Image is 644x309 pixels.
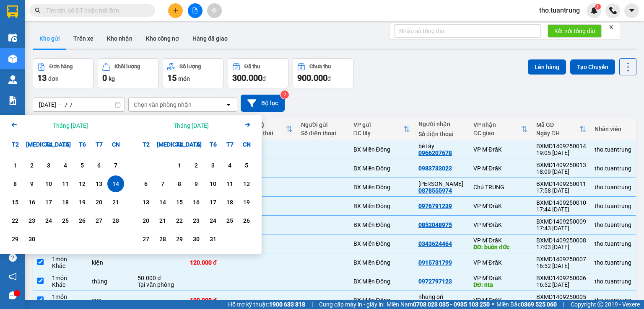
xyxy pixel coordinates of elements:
[536,256,586,263] div: BXMD1409250007
[154,231,171,247] div: Choose Thứ Ba, tháng 10 28 2025. It's available.
[9,254,17,262] span: question-circle
[188,194,205,211] div: Choose Thứ Năm, tháng 10 16 2025. It's available.
[418,221,452,228] div: 0852048975
[74,194,91,211] div: Choose Thứ Sáu, tháng 09 19 2025. It's available.
[107,175,124,192] div: Selected start date. Chủ Nhật, tháng 09 14 2025. It's available.
[188,157,205,174] div: Choose Thứ Năm, tháng 10 2 2025. It's available.
[319,300,384,309] span: Cung cấp máy in - giấy in:
[536,294,586,300] div: BXMD1409250005
[174,160,185,170] div: 1
[269,301,305,308] strong: 1900 633 818
[473,281,528,288] div: DĐ: nta
[9,120,19,130] svg: Arrow Left
[418,180,465,187] div: minh hùng
[595,240,631,247] div: tho.tuantrung
[40,136,57,153] div: T4
[597,301,603,307] span: copyright
[207,3,222,18] button: aim
[178,75,190,82] span: món
[242,120,252,131] button: Next month.
[110,160,122,170] div: 7
[92,297,129,304] div: cuc
[595,203,631,209] div: tho.tuantrung
[595,4,601,10] sup: 1
[140,234,152,244] div: 27
[40,157,57,174] div: Choose Thứ Tư, tháng 09 3 2025. It's available.
[8,54,17,63] img: warehouse-icon
[353,221,410,228] div: BX Miền Đông
[107,157,124,174] div: Choose Chủ Nhật, tháng 09 7 2025. It's available.
[353,146,410,153] div: BX Miền Đông
[174,197,185,207] div: 15
[174,234,185,244] div: 29
[418,165,452,172] div: 0983733023
[76,179,88,189] div: 12
[301,121,345,128] div: Người gửi
[473,275,528,281] div: VP M’ĐrăK
[241,197,252,207] div: 19
[91,157,107,174] div: Choose Thứ Bảy, tháng 09 6 2025. It's available.
[280,90,289,99] sup: 2
[387,300,490,309] span: Miền Nam
[207,197,219,207] div: 17
[473,237,528,244] div: VP M’ĐrăK
[473,259,528,266] div: VP M’ĐrăK
[138,281,182,288] div: Tại văn phòng
[224,179,236,189] div: 11
[595,126,631,132] div: Nhân viên
[418,149,452,156] div: 0966207678
[536,130,579,136] div: Ngày ĐH
[168,3,183,18] button: plus
[353,297,410,304] div: BX Miền Đông
[74,175,91,192] div: Choose Thứ Sáu, tháng 09 12 2025. It's available.
[154,194,171,211] div: Choose Thứ Ba, tháng 10 14 2025. It's available.
[154,175,171,192] div: Choose Thứ Ba, tháng 10 7 2025. It's available.
[26,179,38,189] div: 9
[93,197,105,207] div: 20
[171,136,188,153] div: T4
[8,75,17,84] img: warehouse-icon
[418,121,465,127] div: Người nhận
[110,179,122,189] div: 14
[536,263,586,269] div: 16:52 [DATE]
[528,59,566,75] button: Lên hàng
[110,197,122,207] div: 21
[7,136,23,153] div: T2
[138,231,154,247] div: Choose Thứ Hai, tháng 10 27 2025. It's available.
[33,98,125,111] input: Select a date range.
[473,121,521,128] div: VP nhận
[67,28,100,49] button: Trên xe
[60,216,71,226] div: 25
[469,118,532,140] th: Toggle SortBy
[246,121,286,128] div: Thu hộ
[57,136,74,153] div: T5
[224,160,236,170] div: 4
[596,4,599,10] span: 1
[241,95,285,112] button: Bộ lọc
[301,130,345,136] div: Số điện thoại
[74,136,91,153] div: T6
[297,73,327,83] span: 900.000
[8,96,17,105] img: solution-icon
[190,197,202,207] div: 16
[536,199,586,206] div: BXMD1409250010
[171,194,188,211] div: Choose Thứ Tư, tháng 10 15 2025. It's available.
[52,294,83,300] div: 1 món
[353,259,410,266] div: BX Miền Đông
[93,160,105,170] div: 6
[590,7,598,14] img: icon-new-feature
[140,216,152,226] div: 20
[9,291,17,299] span: message
[9,179,21,189] div: 8
[595,278,631,285] div: tho.tuantrung
[232,73,262,83] span: 300.000
[238,157,255,174] div: Choose Chủ Nhật, tháng 10 5 2025. It's available.
[327,75,331,82] span: đ
[536,143,586,149] div: BXMD1409250014
[413,301,490,308] strong: 0708 023 035 - 0935 103 250
[205,231,221,247] div: Choose Thứ Sáu, tháng 10 31 2025. It's available.
[205,136,221,153] div: T6
[190,259,237,266] div: 120.000 đ
[107,136,124,153] div: CN
[92,259,129,266] div: kiện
